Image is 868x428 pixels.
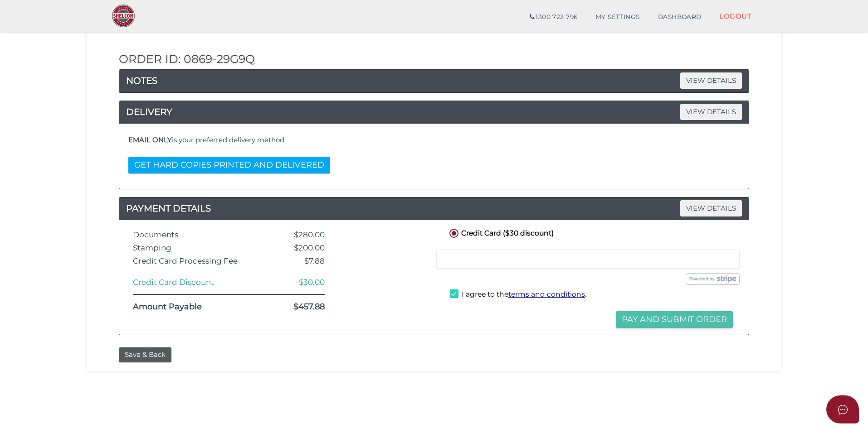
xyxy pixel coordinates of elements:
[258,231,332,239] div: $280.00
[258,278,332,287] div: -$30.00
[119,105,749,119] h4: DELIVERY
[521,8,586,26] a: 1300 722 796
[119,105,749,119] a: DELIVERYVIEW DETAILS
[258,244,332,252] div: $200.00
[119,201,749,216] h4: PAYMENT DETAILS
[442,255,734,263] iframe: Secure card payment input frame
[586,8,649,26] a: MY SETTINGS
[119,73,749,88] a: NOTESVIEW DETAILS
[128,136,740,144] h4: is your preferred delivery method.
[126,278,258,287] div: Credit Card Discount
[126,231,258,239] div: Documents
[119,201,749,216] a: PAYMENT DETAILSVIEW DETAILS
[508,290,585,298] a: terms and conditions
[126,244,258,252] div: Stamping
[680,200,742,216] span: VIEW DETAILS
[119,73,749,88] h4: NOTES
[258,257,332,265] div: $7.88
[119,53,749,66] h2: Order ID: 0869-29g9q
[649,8,711,26] a: DASHBOARD
[119,347,171,362] button: Save & Back
[126,303,258,312] div: Amount Payable
[616,311,733,328] button: Pay and Submit Order
[680,104,742,120] span: VIEW DETAILS
[128,157,330,173] button: GET HARD COPIES PRINTED AND DELIVERED
[686,273,740,285] img: stripe.png
[126,257,258,265] div: Credit Card Processing Fee
[258,303,332,312] div: $457.88
[826,395,859,423] button: Open asap
[448,227,554,238] label: Credit Card ($30 discount)
[680,72,742,88] span: VIEW DETAILS
[450,289,586,301] label: I agree to the .
[128,135,172,144] b: EMAIL ONLY
[710,7,761,25] a: LOGOUT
